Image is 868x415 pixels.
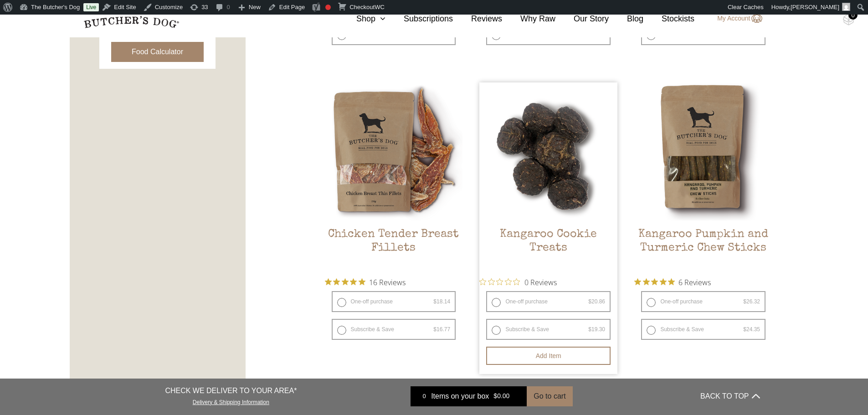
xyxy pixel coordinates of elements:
[634,228,772,271] h2: Kangaroo Pumpkin and Turmeric Chew Sticks
[634,82,772,220] img: Kangaroo Pumpkin and Turmeric Chew Sticks
[634,82,772,271] a: Kangaroo Pumpkin and Turmeric Chew SticksKangaroo Pumpkin and Turmeric Chew Sticks
[369,275,406,289] span: 16 Reviews
[433,298,450,305] bdi: 18.14
[634,275,711,289] button: Rated 5 out of 5 stars from 6 reviews. Jump to reviews.
[433,326,437,333] span: $
[708,13,762,24] a: My Account
[325,275,406,289] button: Rated 4.9 out of 5 stars from 16 reviews. Jump to reviews.
[332,291,456,312] label: One-off purchase
[588,31,591,38] span: $
[588,326,591,333] span: $
[524,275,557,289] span: 0 Reviews
[641,319,765,340] label: Subscribe & Save
[588,31,605,38] bdi: 16.35
[486,291,611,312] label: One-off purchase
[325,82,463,220] img: Chicken Tender Breast Fillets
[609,13,643,25] a: Blog
[325,5,331,10] div: Focus keyphrase not set
[417,392,431,401] div: 0
[486,347,611,365] button: Add item
[588,298,605,305] bdi: 20.86
[479,82,617,271] a: Kangaroo Cookie Treats
[411,386,527,406] a: 0 Items on your box $0.00
[743,298,746,305] span: $
[111,42,204,62] button: Food Calculator
[83,3,99,11] a: Live
[479,228,617,271] h2: Kangaroo Cookie Treats
[743,326,760,333] bdi: 24.35
[193,397,269,405] a: Delivery & Shipping Information
[743,31,760,38] bdi: 24.35
[431,391,489,402] span: Items on your box
[791,4,839,10] span: [PERSON_NAME]
[493,393,497,400] span: $
[848,10,858,20] div: 0
[338,13,385,25] a: Shop
[433,31,450,38] bdi: 14.67
[641,291,765,312] label: One-off purchase
[325,228,463,271] h2: Chicken Tender Breast Fillets
[588,326,605,333] bdi: 19.30
[843,14,854,26] img: TBD_Cart-Empty.png
[165,385,297,396] p: CHECK WE DELIVER TO YOUR AREA*
[743,326,746,333] span: $
[743,31,746,38] span: $
[700,385,760,407] button: BACK TO TOP
[555,13,609,25] a: Our Story
[453,13,502,25] a: Reviews
[588,298,591,305] span: $
[479,275,557,289] button: Rated 0 out of 5 stars from 0 reviews. Jump to reviews.
[643,13,694,25] a: Stockists
[385,13,453,25] a: Subscriptions
[325,82,463,271] a: Chicken Tender Breast FilletsChicken Tender Breast Fillets
[678,275,711,289] span: 6 Reviews
[493,393,509,400] bdi: 0.00
[433,326,450,333] bdi: 16.77
[527,386,572,406] button: Go to cart
[433,31,437,38] span: $
[486,319,611,340] label: Subscribe & Save
[332,319,456,340] label: Subscribe & Save
[502,13,555,25] a: Why Raw
[433,298,437,305] span: $
[743,298,760,305] bdi: 26.32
